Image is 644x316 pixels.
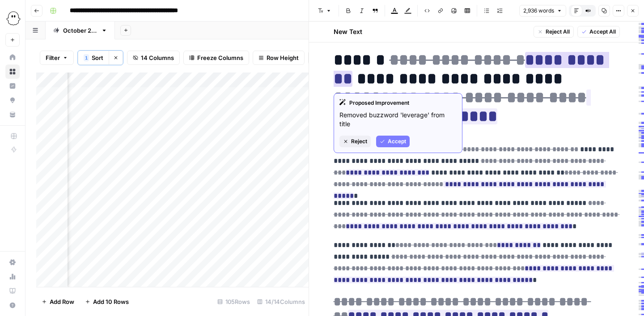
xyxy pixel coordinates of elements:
[519,5,566,17] button: 2,936 words
[339,136,371,147] button: Reject
[5,64,20,79] a: Browse
[388,137,406,145] span: Accept
[577,26,620,38] button: Accept All
[523,7,554,15] span: 2,936 words
[92,53,103,62] span: Sort
[197,53,243,62] span: Freeze Columns
[5,79,20,93] a: Insights
[339,99,457,107] div: Proposed Improvement
[5,284,20,298] a: Learning Hub
[80,295,134,309] button: Add 10 Rows
[183,51,249,65] button: Freeze Columns
[534,26,574,38] button: Reject All
[36,295,80,309] button: Add Row
[141,53,174,62] span: 14 Columns
[5,269,20,284] a: Usage
[546,28,570,36] span: Reject All
[253,51,305,65] button: Row Height
[46,21,115,39] a: [DATE] edits
[46,53,60,62] span: Filter
[5,10,21,26] img: PhantomBuster Logo
[334,27,362,36] h2: New Text
[5,255,20,269] a: Settings
[40,51,74,65] button: Filter
[63,26,97,35] div: [DATE] edits
[339,111,457,128] p: Removed buzzword 'leverage' from title
[5,93,20,107] a: Opportunities
[5,50,20,64] a: Home
[214,295,254,309] div: 105 Rows
[267,53,299,62] span: Row Height
[127,51,180,65] button: 14 Columns
[376,136,410,147] button: Accept
[5,298,20,312] button: Help + Support
[78,51,109,65] button: 1Sort
[84,54,89,61] div: 1
[5,7,20,30] button: Workspace: PhantomBuster
[50,297,74,306] span: Add Row
[254,295,309,309] div: 14/14 Columns
[93,297,129,306] span: Add 10 Rows
[85,54,88,61] span: 1
[351,137,367,145] span: Reject
[5,107,20,122] a: Your Data
[589,28,616,36] span: Accept All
